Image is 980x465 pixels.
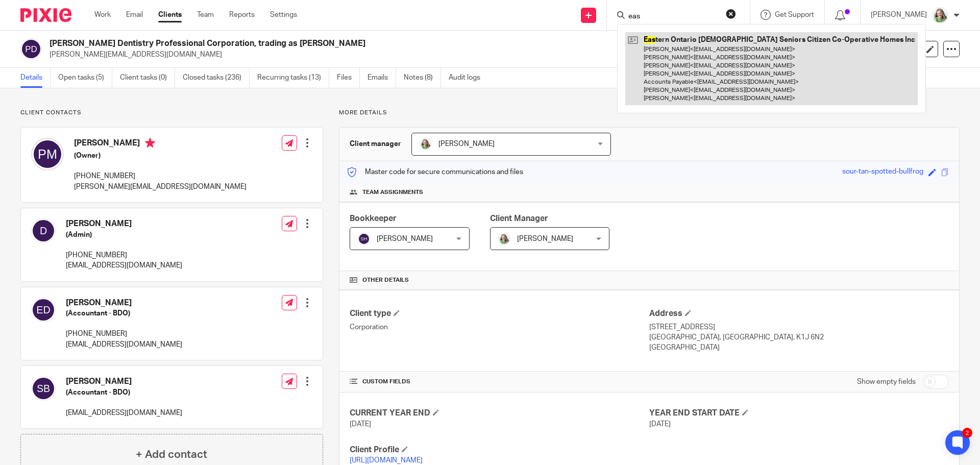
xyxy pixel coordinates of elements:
img: svg%3E [31,218,56,243]
span: [PERSON_NAME] [438,140,495,148]
img: svg%3E [20,38,42,60]
span: Client Manager [490,214,548,223]
h5: (Owner) [74,151,247,161]
p: [GEOGRAPHIC_DATA] [649,342,949,353]
a: Settings [270,10,297,20]
p: Corporation [350,322,649,332]
h2: [PERSON_NAME] Dentistry Professional Corporation, trading as [PERSON_NAME] [50,38,667,49]
p: [PHONE_NUMBER] [66,329,182,339]
div: sour-tan-spotted-bullfrog [842,166,923,178]
h5: (Accountant - BDO) [66,308,182,319]
h4: [PERSON_NAME] [66,218,182,229]
h4: [PERSON_NAME] [66,376,182,387]
span: Team assignments [362,188,423,197]
h5: (Admin) [66,230,182,240]
img: KC%20Photo.jpg [498,233,510,245]
div: 2 [962,428,972,438]
a: Work [94,10,111,20]
h4: CUSTOM FIELDS [350,378,649,386]
h4: Client type [350,308,649,319]
button: Clear [726,9,736,19]
a: Closed tasks (236) [183,68,250,88]
a: Notes (8) [404,68,441,88]
p: [GEOGRAPHIC_DATA], [GEOGRAPHIC_DATA], K1J 6N2 [649,332,949,342]
p: [PHONE_NUMBER] [74,171,247,181]
span: [PERSON_NAME] [377,235,433,242]
a: Open tasks (5) [58,68,112,88]
label: Show empty fields [857,377,916,387]
img: KC%20Photo.jpg [420,138,432,150]
h4: YEAR END START DATE [649,408,949,419]
span: Get Support [775,11,814,18]
a: Client tasks (0) [120,68,175,88]
p: [EMAIL_ADDRESS][DOMAIN_NAME] [66,339,182,350]
p: [PERSON_NAME] [871,10,927,20]
input: Search [627,12,719,21]
a: [URL][DOMAIN_NAME] [350,457,423,464]
img: svg%3E [358,233,370,245]
p: [PERSON_NAME][EMAIL_ADDRESS][DOMAIN_NAME] [74,182,247,192]
p: Master code for secure communications and files [347,167,523,177]
p: [STREET_ADDRESS] [649,322,949,332]
a: Reports [229,10,255,20]
p: [PHONE_NUMBER] [66,250,182,260]
span: [DATE] [350,421,371,428]
img: svg%3E [31,298,56,322]
a: Details [20,68,51,88]
span: Other details [362,276,409,284]
h4: + Add contact [136,447,207,462]
i: Primary [145,138,155,148]
h4: Client Profile [350,445,649,455]
a: Recurring tasks (13) [257,68,329,88]
p: Client contacts [20,109,323,117]
img: Pixie [20,8,71,22]
img: KC%20Photo.jpg [932,7,948,23]
h4: CURRENT YEAR END [350,408,649,419]
a: Audit logs [449,68,488,88]
img: svg%3E [31,376,56,401]
h4: [PERSON_NAME] [66,298,182,308]
h4: [PERSON_NAME] [74,138,247,151]
h4: Address [649,308,949,319]
a: Emails [367,68,396,88]
h5: (Accountant - BDO) [66,387,182,398]
p: [EMAIL_ADDRESS][DOMAIN_NAME] [66,260,182,271]
p: [PERSON_NAME][EMAIL_ADDRESS][DOMAIN_NAME] [50,50,821,60]
p: More details [339,109,960,117]
p: [EMAIL_ADDRESS][DOMAIN_NAME] [66,408,182,418]
a: Clients [158,10,182,20]
h3: Client manager [350,139,401,149]
span: [PERSON_NAME] [517,235,573,242]
a: Files [337,68,360,88]
img: svg%3E [31,138,64,170]
span: [DATE] [649,421,671,428]
a: Email [126,10,143,20]
span: Bookkeeper [350,214,397,223]
a: Team [197,10,214,20]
